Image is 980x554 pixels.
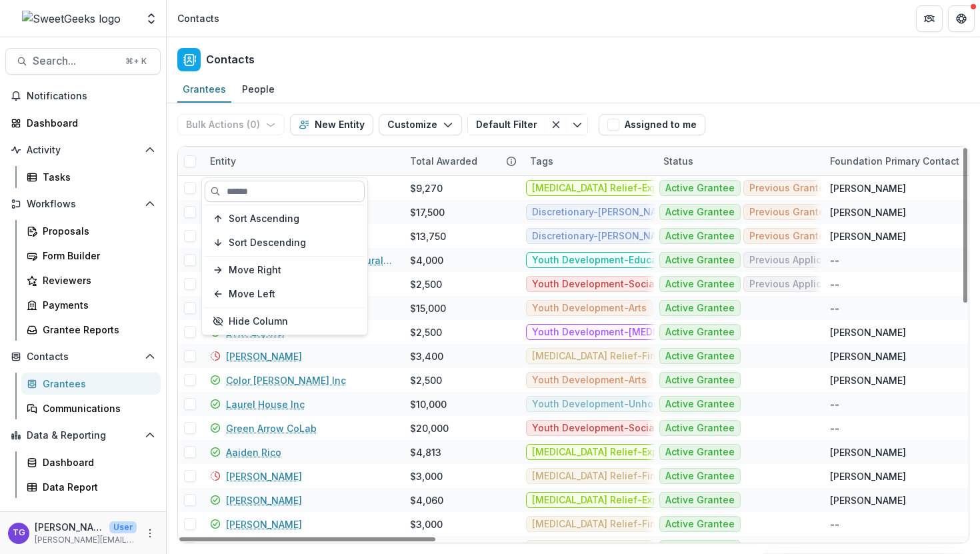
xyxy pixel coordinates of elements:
span: Active Grantee [665,279,735,290]
span: Active Grantee [665,519,735,530]
span: Previous Grantee [749,207,831,218]
span: Active Grantee [665,303,735,314]
div: Tasks [43,170,150,184]
div: Status [655,154,701,168]
div: $10,000 [410,397,447,411]
button: Open Contacts [5,346,161,367]
a: Proposals [21,220,161,242]
span: Active Grantee [665,183,735,194]
a: [PERSON_NAME] [226,349,302,363]
div: Tags [522,147,655,175]
div: $2,500 [410,277,442,291]
span: Activity [27,145,139,156]
img: SweetGeeks logo [22,11,121,27]
div: People [237,79,280,99]
div: ⌘ + K [123,54,149,69]
div: [PERSON_NAME] [830,205,906,219]
div: Grantee Reports [43,323,150,337]
div: Total Awarded [402,147,522,175]
div: Contacts [177,11,219,25]
a: Communications [21,397,161,419]
span: Youth Development-Arts [532,303,647,314]
span: Youth Development-Unhoused Youth [532,399,707,410]
span: Contacts [27,351,139,363]
a: People [237,77,280,103]
span: Previous Grantee [749,183,831,194]
span: Data & Reporting [27,430,139,441]
div: Status [655,147,822,175]
button: Customize [379,114,462,135]
h2: Contacts [206,53,255,66]
button: Get Help [948,5,975,32]
div: $2,500 [410,325,442,339]
div: Entity [202,147,402,175]
span: Previous Applicant [749,255,837,266]
button: Sort Descending [205,232,365,253]
div: $20,000 [410,421,449,435]
div: Dashboard [27,116,150,130]
div: $2,500 [410,373,442,387]
div: Dashboard [43,455,150,469]
span: Active Grantee [665,423,735,434]
span: Active Grantee [665,255,735,266]
a: Grantee Reports [21,319,161,341]
div: $9,270 [410,181,443,195]
span: Discretionary-[PERSON_NAME] [532,207,674,218]
button: Move Right [205,259,365,281]
div: Total Awarded [402,154,485,168]
div: $3,000 [410,469,443,483]
a: Reviewers [21,269,161,291]
button: Open entity switcher [142,5,161,32]
span: Search... [33,55,117,67]
div: Foundation Primary Contact [822,154,967,168]
span: [MEDICAL_DATA] Relief-Experience [532,183,693,194]
span: [MEDICAL_DATA] Relief-Financial Relief [532,351,715,362]
a: [PERSON_NAME] [226,493,302,507]
a: Tasks [21,166,161,188]
button: More [142,525,158,541]
button: Hide Column [205,311,365,332]
span: Active Grantee [665,495,735,506]
span: [MEDICAL_DATA] Relief-Experience [532,495,693,506]
div: Grantees [177,79,231,99]
span: [MEDICAL_DATA] Relief-Financial Relief [532,543,715,554]
div: Reviewers [43,273,150,287]
span: Previous Applicant [749,279,837,290]
button: New Entity [290,114,373,135]
div: Entity [202,154,244,168]
button: Open Data & Reporting [5,425,161,446]
div: -- [830,301,839,315]
a: Grantees [177,77,231,103]
div: [PERSON_NAME] [830,181,906,195]
a: Green Arrow CoLab [226,421,317,435]
div: $3,400 [410,349,443,363]
span: Notifications [27,91,155,102]
div: [PERSON_NAME] [830,493,906,507]
a: Grantees [21,373,161,395]
span: Active Grantee [665,375,735,386]
div: -- [830,253,839,267]
div: Proposals [43,224,150,238]
button: Notifications [5,85,161,107]
span: Workflows [27,199,139,210]
button: Search... [5,48,161,75]
a: Form Builder [21,245,161,267]
span: Active Grantee [665,327,735,338]
a: Data Report [21,476,161,498]
div: [PERSON_NAME] [830,445,906,459]
button: Open Workflows [5,193,161,215]
div: Payments [43,298,150,312]
span: [MEDICAL_DATA] Relief-Financial Relief [532,519,715,530]
div: [PERSON_NAME] [830,349,906,363]
span: Active Grantee [665,543,735,554]
div: Theresa Gartland [13,529,25,537]
button: Move Left [205,283,365,305]
div: Grantees [43,377,150,391]
div: $15,000 [410,301,446,315]
div: [PERSON_NAME] [830,229,906,243]
div: $4,060 [410,493,443,507]
div: $3,000 [410,517,443,531]
span: [MEDICAL_DATA] Relief-Financial Relief [532,471,715,482]
button: Toggle menu [567,114,588,135]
